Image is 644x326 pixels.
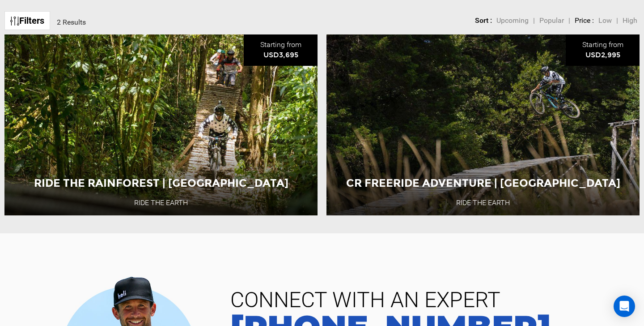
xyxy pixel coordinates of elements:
[57,18,86,26] span: 2 Results
[568,16,570,26] li: |
[575,16,594,26] li: Price :
[533,16,535,26] li: |
[614,296,635,317] div: Open Intercom Messenger
[496,16,529,25] span: Upcoming
[598,16,612,25] span: Low
[623,16,637,25] span: High
[539,16,564,25] span: Popular
[616,16,618,26] li: |
[4,11,50,30] a: Filters
[475,16,492,26] li: Sort :
[224,289,631,311] span: CONNECT WITH AN EXPERT
[10,17,19,26] img: btn-icon.svg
